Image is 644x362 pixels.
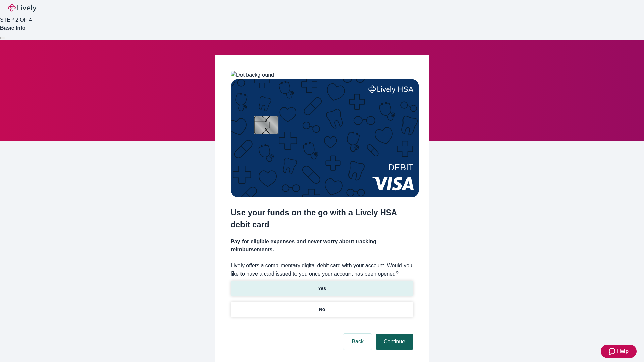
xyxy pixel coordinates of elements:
[231,262,413,278] label: Lively offers a complimentary digital debit card with your account. Would you like to have a card...
[319,306,325,313] p: No
[231,79,419,197] img: Debit card
[601,345,637,358] button: Zendesk support iconHelp
[231,71,274,79] img: Dot background
[318,285,326,292] p: Yes
[343,334,372,350] button: Back
[231,302,413,317] button: No
[231,206,413,231] h2: Use your funds on the go with a Lively HSA debit card
[376,334,413,350] button: Continue
[617,347,629,355] span: Help
[231,281,413,296] button: Yes
[231,238,413,254] h4: Pay for eligible expenses and never worry about tracking reimbursements.
[609,347,617,355] svg: Zendesk support icon
[8,4,36,12] img: Lively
